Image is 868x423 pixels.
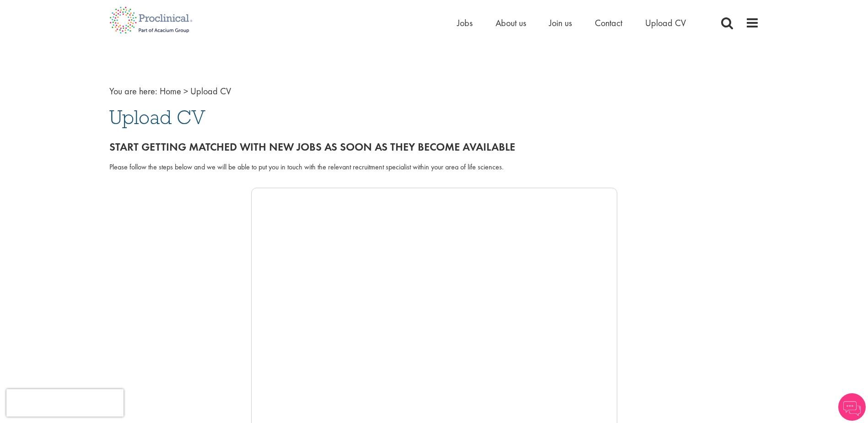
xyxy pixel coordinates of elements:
span: Upload CV [190,85,231,97]
iframe: reCAPTCHA [6,389,124,417]
a: Join us [549,17,572,29]
span: Upload CV [109,105,205,130]
img: Chatbot [838,393,866,421]
div: Please follow the steps below and we will be able to put you in touch with the relevant recruitme... [109,162,759,173]
a: Upload CV [645,17,686,29]
a: Jobs [457,17,473,29]
h2: Start getting matched with new jobs as soon as they become available [109,141,759,153]
a: About us [496,17,526,29]
span: > [183,85,188,97]
span: You are here: [109,85,157,97]
a: Contact [595,17,622,29]
a: breadcrumb link [160,85,181,97]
